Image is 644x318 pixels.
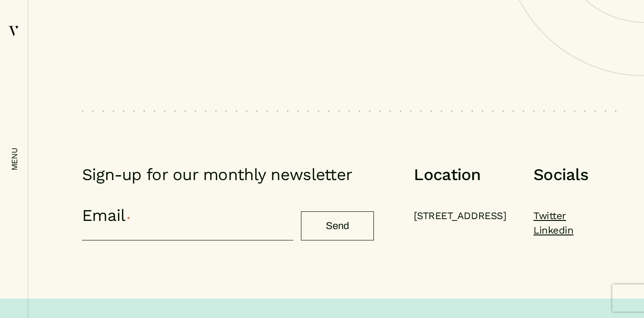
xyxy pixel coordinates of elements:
[533,223,573,238] a: Linkedin
[533,165,613,185] h5: Socials
[82,165,374,185] h2: Sign-up for our monthly newsletter
[414,209,494,223] address: [STREET_ADDRESS]
[10,147,19,171] em: menu
[301,211,374,240] input: Send
[533,209,566,223] a: Twitter
[414,165,494,185] h5: Location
